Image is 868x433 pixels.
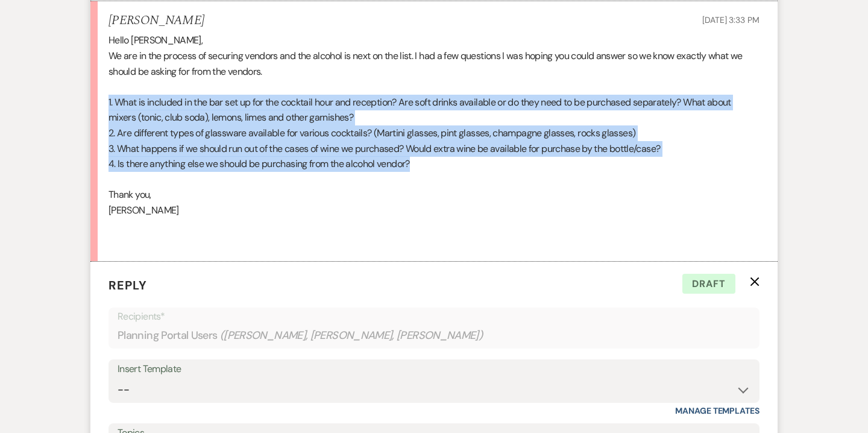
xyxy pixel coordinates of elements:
span: Reply [108,277,147,293]
span: [DATE] 3:33 PM [702,14,759,25]
a: Manage Templates [675,405,759,416]
p: 2. Are different types of glassware available for various cocktails? (Martini glasses, pint glass... [108,125,759,141]
div: Planning Portal Users [118,324,750,347]
p: 4. Is there anything else we should be purchasing from the alcohol vendor? [108,156,759,172]
div: Insert Template [118,361,750,378]
span: ( [PERSON_NAME], [PERSON_NAME], [PERSON_NAME] ) [220,327,483,344]
span: Draft [682,274,735,294]
p: We are in the process of securing vendors and the alcohol is next on the list. I had a few questi... [108,48,759,79]
h5: [PERSON_NAME] [108,13,204,28]
p: Thank you, [108,187,759,203]
p: [PERSON_NAME] [108,203,759,218]
p: Recipients* [118,309,750,324]
p: Hello [PERSON_NAME], [108,33,759,48]
p: 3. What happens if we should run out of the cases of wine we purchased? Would extra wine be avail... [108,141,759,157]
p: 1. What is included in the bar set up for the cocktail hour and reception? Are soft drinks availa... [108,95,759,125]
